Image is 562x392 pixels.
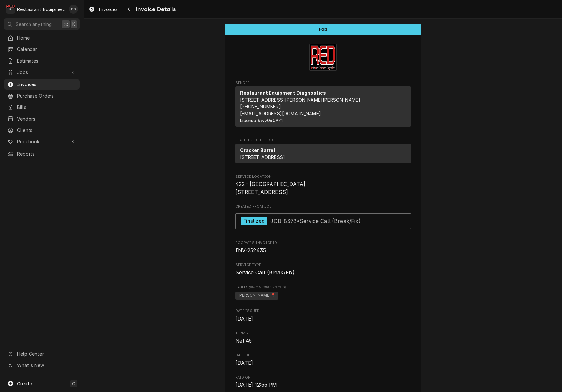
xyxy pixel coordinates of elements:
div: Roopairs Invoice ID [235,240,411,254]
span: [STREET_ADDRESS][PERSON_NAME][PERSON_NAME] [240,97,361,103]
div: Recipient (Bill To) [235,144,411,163]
span: K [72,21,75,28]
span: Labels [235,285,411,290]
a: Calendar [4,44,80,55]
a: Bills [4,102,80,113]
span: Service Type [235,269,411,277]
a: Purchase Orders [4,90,80,101]
span: Roopairs Invoice ID [235,247,411,254]
span: Clients [17,127,76,134]
div: Invoice Sender [235,80,411,130]
span: 422 - [GEOGRAPHIC_DATA] [STREET_ADDRESS] [235,181,306,195]
a: Estimates [4,55,80,66]
span: Invoice Details [134,5,175,14]
div: Restaurant Equipment Diagnostics [17,6,65,13]
a: Go to Jobs [4,67,80,78]
div: DS [69,5,78,14]
span: Service Call (Break/Fix) [235,270,295,276]
span: [DATE] 12:55 PM [235,382,277,388]
span: Roopairs Invoice ID [235,240,411,246]
div: Created From Job [235,204,411,232]
span: Create [17,381,32,386]
strong: Restaurant Equipment Diagnostics [240,90,326,96]
button: Search anything⌘K [4,18,80,30]
span: [object Object] [235,291,411,301]
span: [PERSON_NAME]📍 [235,292,278,300]
span: Terms [235,337,411,345]
div: [object Object] [235,285,411,301]
span: Search anything [16,21,52,28]
span: ⌘ [63,21,68,28]
div: Derek Stewart's Avatar [69,5,78,14]
span: Paid On [235,381,411,389]
span: Service Location [235,174,411,179]
span: Purchase Orders [17,92,76,99]
span: Bills [17,104,76,111]
a: Clients [4,125,80,136]
span: Reports [17,150,76,157]
span: Vendors [17,115,76,122]
span: JOB-8398 • Service Call (Break/Fix) [270,217,360,224]
strong: Cracker Barrel [240,147,275,153]
a: Home [4,32,80,43]
span: Jobs [17,69,67,76]
a: Go to Pricebook [4,136,80,147]
span: [STREET_ADDRESS] [240,154,285,160]
div: R [6,5,15,14]
span: License # wv060971 [240,118,283,123]
div: Paid On [235,375,411,389]
a: Reports [4,148,80,159]
img: Logo [309,44,337,71]
span: Paid On [235,375,411,380]
div: Finalized [241,217,267,226]
span: [DATE] [235,316,253,322]
a: Go to What's New [4,360,80,371]
span: Terms [235,331,411,336]
span: Invoices [98,6,118,13]
div: Date Due [235,353,411,367]
span: INV-252435 [235,247,266,253]
span: Date Issued [235,308,411,314]
a: Vendors [4,113,80,124]
a: [PHONE_NUMBER] [240,104,281,109]
span: Sender [235,80,411,85]
span: Service Type [235,262,411,268]
div: Terms [235,331,411,345]
span: Date Due [235,359,411,367]
div: Date Issued [235,308,411,323]
a: Invoices [4,79,80,90]
span: C [72,380,75,387]
div: Sender [235,86,411,129]
span: Estimates [17,57,76,64]
span: Paid [319,27,327,31]
a: View Job [235,213,411,229]
span: What's New [17,362,76,369]
span: Created From Job [235,204,411,209]
div: Invoice Recipient [235,138,411,166]
span: Calendar [17,46,76,53]
a: [EMAIL_ADDRESS][DOMAIN_NAME] [240,111,321,116]
div: Restaurant Equipment Diagnostics's Avatar [6,5,15,14]
span: Service Location [235,180,411,196]
span: Invoices [17,81,76,88]
span: Date Issued [235,315,411,323]
div: Service Type [235,262,411,276]
span: Recipient (Bill To) [235,138,411,143]
a: Go to Help Center [4,348,80,359]
button: Navigate back [123,4,134,14]
div: Sender [235,86,411,127]
span: Pricebook [17,138,67,145]
span: Help Center [17,350,76,357]
span: (Only Visible to You) [249,285,286,289]
span: [DATE] [235,360,253,366]
span: Home [17,34,76,41]
a: Invoices [86,4,120,15]
div: Service Location [235,174,411,196]
div: Status [225,24,421,35]
span: Net 45 [235,338,252,344]
div: Recipient (Bill To) [235,144,411,166]
span: Date Due [235,353,411,358]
